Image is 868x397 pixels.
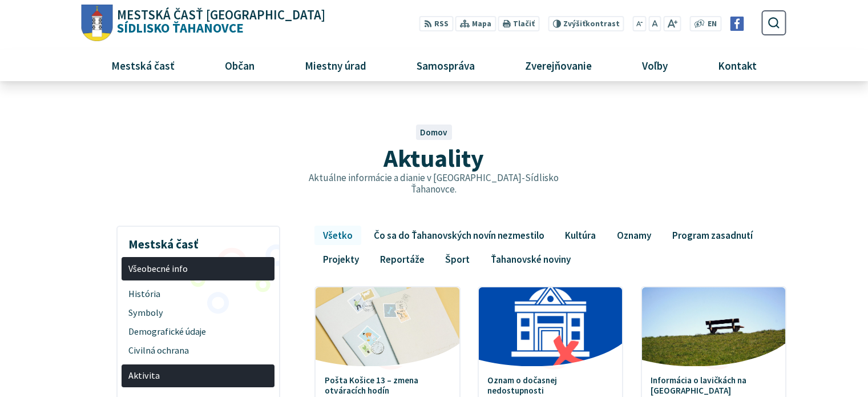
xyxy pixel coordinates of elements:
[122,322,274,341] a: Demografické údaje
[117,9,325,22] span: Mestská časť [GEOGRAPHIC_DATA]
[420,127,447,138] a: Domov
[122,303,274,322] a: Symboly
[663,16,681,31] button: Zväčšiť veľkosť písma
[472,18,491,30] span: Mapa
[563,19,586,29] span: Zvýšiť
[504,50,613,81] a: Zverejňovanie
[708,18,717,30] span: EN
[638,50,672,81] span: Voľby
[128,303,268,322] span: Symboly
[113,9,326,35] span: Sídlisko Ťahanovce
[372,250,433,269] a: Reportáže
[122,229,274,253] h3: Mestská časť
[520,50,596,81] span: Zverejňovanie
[82,5,325,42] a: Logo Sídlisko Ťahanovce, prejsť na domovskú stránku.
[300,50,370,81] span: Miestny úrad
[563,19,620,29] span: kontrast
[128,284,268,303] span: História
[697,50,778,81] a: Kontakt
[314,250,367,269] a: Projekty
[90,50,195,81] a: Mestská časť
[128,367,268,386] span: Aktivita
[437,250,478,269] a: Šport
[107,50,179,81] span: Mestská časť
[482,250,579,269] a: Ťahanovské noviny
[498,16,539,31] button: Tlačiť
[621,50,689,81] a: Voľby
[122,284,274,303] a: História
[651,375,777,396] h4: Informácia o lavičkách na [GEOGRAPHIC_DATA]
[730,17,744,31] img: Prejsť na Facebook stránku
[122,364,274,388] a: Aktivita
[633,16,647,31] button: Zmenšiť veľkosť písma
[383,142,484,174] span: Aktuality
[714,50,761,81] span: Kontakt
[434,18,449,30] span: RSS
[608,226,659,245] a: Oznamy
[513,19,535,29] span: Tlačiť
[304,172,564,195] p: Aktuálne informácie a dianie v [GEOGRAPHIC_DATA]-Sídlisko Ťahanovce.
[82,5,113,42] img: Prejsť na domovskú stránku
[128,259,268,278] span: Všeobecné info
[128,322,268,341] span: Demografické údaje
[648,16,661,31] button: Nastaviť pôvodnú veľkosť písma
[396,50,496,81] a: Samospráva
[455,16,496,31] a: Mapa
[314,226,361,245] a: Všetko
[557,226,604,245] a: Kultúra
[325,375,451,396] h4: Pošta Košice 13 – zmena otváracích hodín
[365,226,552,245] a: Čo sa do Ťahanovských novín nezmestilo
[548,16,624,31] button: Zvýšiťkontrast
[122,341,274,360] a: Civilná ochrana
[487,375,613,396] h4: Oznam o dočasnej nedostupnosti
[412,50,479,81] span: Samospráva
[128,341,268,360] span: Civilná ochrana
[284,50,387,81] a: Miestny úrad
[204,50,275,81] a: Občan
[419,16,453,31] a: RSS
[220,50,259,81] span: Občan
[664,226,761,245] a: Program zasadnutí
[122,257,274,280] a: Všeobecné info
[705,18,720,30] a: EN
